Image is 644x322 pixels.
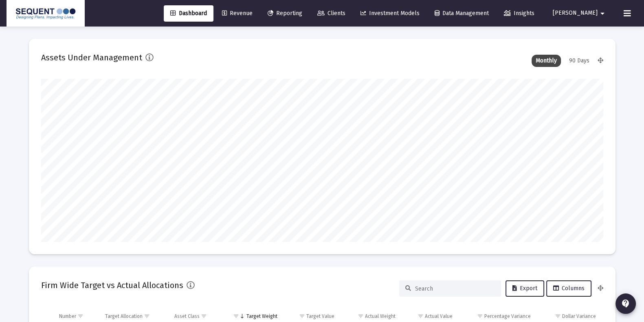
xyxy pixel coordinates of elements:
[504,10,534,17] span: Insights
[41,279,183,292] h2: Firm Wide Target vs Actual Allocations
[41,51,142,64] h2: Assets Under Management
[532,55,561,67] div: Monthly
[553,10,598,17] span: [PERSON_NAME]
[435,10,489,17] span: Data Management
[543,5,617,21] button: [PERSON_NAME]
[13,5,79,22] img: Dashboard
[174,313,200,320] div: Asset Class
[268,10,302,17] span: Reporting
[222,10,253,17] span: Revenue
[358,313,364,319] span: Show filter options for column 'Actual Weight'
[562,313,596,320] div: Dollar Variance
[598,5,607,22] mat-icon: arrow_drop_down
[428,5,495,22] a: Data Management
[105,313,143,320] div: Target Allocation
[621,299,631,309] mat-icon: contact_support
[246,313,277,320] div: Target Weight
[215,5,259,22] a: Revenue
[317,10,345,17] span: Clients
[77,313,84,319] span: Show filter options for column 'Number'
[201,313,207,319] span: Show filter options for column 'Asset Class'
[365,313,396,320] div: Actual Weight
[418,313,424,319] span: Show filter options for column 'Actual Value'
[164,5,213,22] a: Dashboard
[261,5,309,22] a: Reporting
[311,5,352,22] a: Clients
[170,10,207,17] span: Dashboard
[484,313,531,320] div: Percentage Variance
[415,285,495,292] input: Search
[59,313,76,320] div: Number
[144,313,150,319] span: Show filter options for column 'Target Allocation'
[233,313,239,319] span: Show filter options for column 'Target Weight'
[360,10,420,17] span: Investment Models
[425,313,453,320] div: Actual Value
[512,285,537,292] span: Export
[553,285,585,292] span: Columns
[565,55,593,67] div: 90 Days
[299,313,305,319] span: Show filter options for column 'Target Value'
[546,280,591,297] button: Columns
[477,313,483,319] span: Show filter options for column 'Percentage Variance'
[306,313,334,320] div: Target Value
[506,280,544,297] button: Export
[497,5,541,22] a: Insights
[354,5,426,22] a: Investment Models
[555,313,561,319] span: Show filter options for column 'Dollar Variance'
